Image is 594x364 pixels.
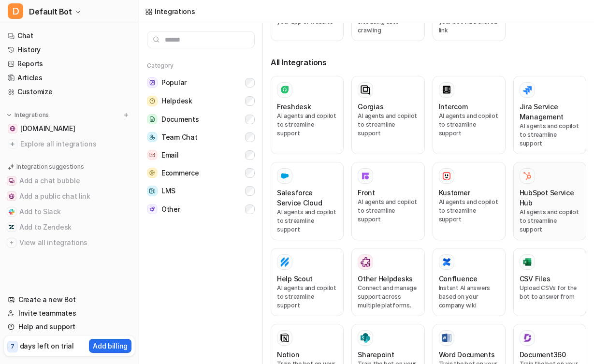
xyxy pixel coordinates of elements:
p: AI agents and copilot to streamline support [277,284,337,310]
h3: CSV Files [520,274,550,284]
a: Integrations [145,6,195,16]
p: AI agents and copilot to streamline support [277,112,337,138]
img: Email [147,150,158,160]
img: Help Scout [280,257,290,267]
button: HubSpot Service HubHubSpot Service HubAI agents and copilot to streamline support [513,162,586,240]
h3: Confluence [439,274,478,284]
button: IntercomAI agents and copilot to streamline support [433,76,506,154]
img: explore all integrations [8,139,17,149]
img: Confluence [442,257,451,267]
a: Customize [4,85,135,99]
button: ConfluenceConfluenceInstant AI answers based on your company wiki [433,248,506,316]
img: Popular [147,77,158,88]
button: Team ChatTeam Chat [147,128,255,146]
h3: Document360 [520,349,566,360]
button: LMSLMS [147,182,255,200]
a: Articles [4,71,135,85]
button: PopularPopular [147,73,255,92]
span: Documents [161,115,199,124]
img: View all integrations [9,240,14,246]
h3: Freshdesk [277,102,311,112]
p: Integrations [14,111,49,119]
h5: Category [147,62,255,70]
h3: Jira Service Management [520,102,580,122]
a: Create a new Bot [4,293,135,306]
span: Other [161,204,180,214]
a: History [4,43,135,57]
button: Other HelpdesksOther HelpdesksConnect and manage support across multiple platforms. [351,248,424,316]
h3: Other Helpdesks [358,274,413,284]
img: CSV Files [522,257,532,267]
span: Explore all integrations [20,136,131,152]
button: CSV FilesCSV FilesUpload CSVs for the bot to answer from [513,248,586,316]
h3: All Integrations [271,57,586,68]
button: Add to ZendeskAdd to Zendesk [4,219,135,235]
span: Team Chat [161,132,197,142]
img: menu_add.svg [123,112,130,118]
a: Chat [4,29,135,43]
button: Add billing [89,339,131,353]
img: Add to Slack [9,209,14,215]
a: Explore all integrations [4,137,135,151]
img: LMS [147,186,158,196]
p: AI agents and copilot to streamline support [520,122,580,148]
img: Front [361,171,370,181]
p: 7 [11,342,14,351]
h3: Word Documents [439,349,495,360]
a: Reports [4,57,135,71]
p: Add billing [93,341,128,351]
button: EmailEmail [147,146,255,164]
button: Integrations [4,110,52,120]
p: AI agents and copilot to streamline support [358,198,418,224]
img: Other [147,204,158,214]
img: Word Documents [442,334,451,343]
h3: Kustomer [439,188,470,198]
img: Team Chat [147,132,158,142]
button: Add to SlackAdd to Slack [4,204,135,219]
img: Documents [147,114,158,124]
h3: Front [358,188,375,198]
p: Upload CSVs for the bot to answer from [520,284,580,301]
button: KustomerKustomerAI agents and copilot to streamline support [433,162,506,240]
span: D [8,3,23,19]
button: FrontFrontAI agents and copilot to streamline support [351,162,424,240]
button: Salesforce Service Cloud Salesforce Service CloudAI agents and copilot to streamline support [271,162,344,240]
p: AI agents and copilot to streamline support [277,208,337,234]
button: Add a chat bubbleAdd a chat bubble [4,173,135,189]
button: EcommerceEcommerce [147,164,255,182]
p: days left on trial [20,341,74,351]
a: Help and support [4,320,135,334]
span: Email [161,150,179,160]
span: Default Bot [29,5,72,18]
img: expand menu [6,112,13,118]
img: Ecommerce [147,168,158,178]
button: FreshdeskAI agents and copilot to streamline support [271,76,344,154]
button: Help ScoutHelp ScoutAI agents and copilot to streamline support [271,248,344,316]
img: Add a public chat link [9,193,14,199]
h3: Help Scout [277,274,313,284]
p: Connect and manage support across multiple platforms. [358,284,418,310]
button: OtherOther [147,200,255,218]
button: HelpdeskHelpdesk [147,92,255,110]
h3: Notion [277,349,299,360]
h3: Salesforce Service Cloud [277,188,337,208]
img: Helpdesk [147,96,158,106]
a: help.cloover.co[DOMAIN_NAME] [4,122,135,135]
img: Sharepoint [361,333,370,343]
p: Integration suggestions [16,162,84,171]
p: Instant AI answers based on your company wiki [439,284,499,310]
a: Invite teammates [4,306,135,320]
img: Notion [280,333,290,343]
h3: Intercom [439,102,468,112]
p: AI agents and copilot to streamline support [439,112,499,138]
p: AI agents and copilot to streamline support [439,198,499,224]
button: DocumentsDocuments [147,110,255,128]
h3: Gorgias [358,102,383,112]
p: AI agents and copilot to streamline support [358,112,418,138]
button: GorgiasAI agents and copilot to streamline support [351,76,424,154]
span: Helpdesk [161,96,192,106]
button: Add a public chat linkAdd a public chat link [4,189,135,204]
img: help.cloover.co [10,126,15,131]
img: Document360 [522,333,532,343]
img: Add to Zendesk [9,224,14,230]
